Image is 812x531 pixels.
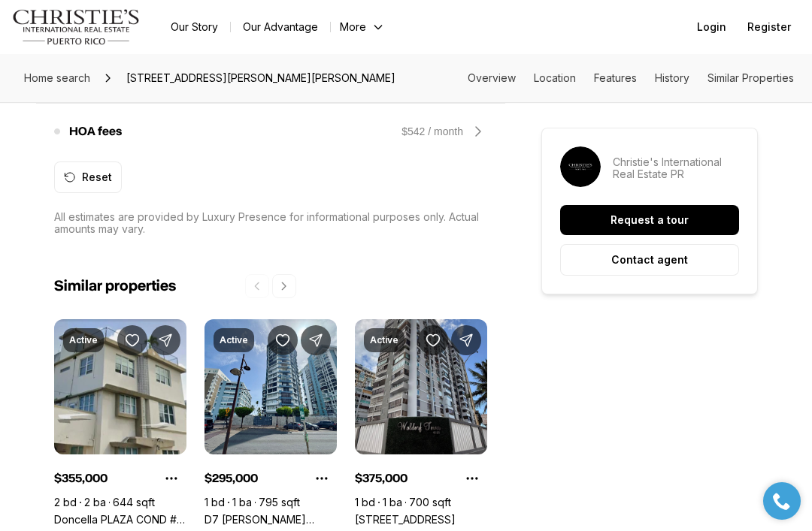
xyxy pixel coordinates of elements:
[24,71,90,84] span: Home search
[355,513,456,526] a: 4123 ISLA VERDE AVE #201, CAROLINA PR, 00979
[245,274,269,298] button: Previous properties
[738,12,800,42] button: Register
[418,325,448,355] button: Save Property: 4123 ISLA VERDE AVE #201
[220,334,248,346] p: Active
[655,71,689,84] a: Skip to: History
[69,125,122,137] p: HOA fees
[54,161,122,193] button: Reset
[150,325,180,355] button: Share Property
[54,113,487,149] div: HOA fees$542 / month
[54,277,176,295] h2: Similar properties
[560,244,739,276] button: Contact agent
[611,254,688,266] p: Contact agent
[707,71,794,84] a: Skip to: Similar Properties
[159,17,230,38] a: Our Story
[156,463,186,493] button: Property options
[468,72,794,84] nav: Page section menu
[534,71,576,84] a: Skip to: Location
[451,325,481,355] button: Share Property
[12,9,141,45] img: logo
[611,214,689,226] p: Request a tour
[401,124,463,139] div: $542 / month
[117,325,147,355] button: Save Property: Doncella PLAZA COND #2
[747,21,791,33] span: Register
[613,156,739,180] p: Christie's International Real Estate PR
[231,17,330,38] a: Our Advantage
[457,463,487,493] button: Property options
[688,12,735,42] button: Login
[594,71,637,84] a: Skip to: Features
[18,66,96,90] a: Home search
[272,274,296,298] button: Next properties
[69,334,98,346] p: Active
[307,463,337,493] button: Property options
[560,205,739,235] button: Request a tour
[697,21,726,33] span: Login
[205,513,337,526] a: D7 MARLIN TOWERS #D7, CAROLINA PR, 00979
[301,325,331,355] button: Share Property
[468,71,516,84] a: Skip to: Overview
[120,66,401,90] span: [STREET_ADDRESS][PERSON_NAME][PERSON_NAME]
[54,513,186,526] a: Doncella PLAZA COND #2, SAN JUAN PR, 00901
[331,17,394,38] button: More
[64,171,112,183] div: Reset
[370,334,398,346] p: Active
[54,211,487,235] p: All estimates are provided by Luxury Presence for informational purposes only. Actual amounts may...
[268,325,298,355] button: Save Property: D7 MARLIN TOWERS #D7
